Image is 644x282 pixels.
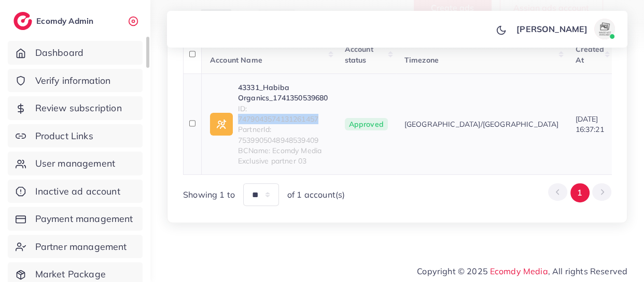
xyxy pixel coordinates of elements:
[417,265,627,277] span: Copyright © 2025
[404,55,439,65] span: Timezone
[238,82,328,103] a: 43331_Habiba Organics_1741350539680
[516,23,587,35] p: [PERSON_NAME]
[8,152,143,175] a: User management
[575,44,604,64] span: Created At
[511,19,619,39] a: [PERSON_NAME]avatar
[35,129,93,143] span: Product Links
[490,266,548,276] a: Ecomdy Media
[594,19,615,39] img: avatar
[8,235,143,259] a: Partner management
[570,183,590,202] button: Go to page 1
[35,212,133,226] span: Payment management
[287,189,345,201] span: of 1 account(s)
[238,103,328,125] span: ID: 7479043574131261457
[8,124,143,148] a: Product Links
[345,118,388,130] span: Approved
[35,185,120,198] span: Inactive ad account
[210,113,233,136] img: ic-ad-info.7fc67b75.svg
[35,157,115,170] span: User management
[8,207,143,231] a: Payment management
[35,240,127,254] span: Partner management
[345,44,373,64] span: Account status
[8,96,143,120] a: Review subscription
[575,114,604,134] span: [DATE] 16:37:21
[8,180,143,203] a: Inactive ad account
[404,119,559,129] span: [GEOGRAPHIC_DATA]/[GEOGRAPHIC_DATA]
[35,268,106,281] span: Market Package
[35,101,122,115] span: Review subscription
[238,145,328,167] span: BCName: Ecomdy Media Exclusive partner 03
[35,46,83,60] span: Dashboard
[210,55,262,65] span: Account Name
[548,265,627,277] span: , All rights Reserved
[8,69,143,93] a: Verify information
[35,74,111,87] span: Verify information
[8,41,143,65] a: Dashboard
[13,12,96,30] a: logoEcomdy Admin
[13,12,32,30] img: logo
[183,189,235,201] span: Showing 1 to
[238,124,328,145] span: PartnerId: 7539905048948539409
[548,183,611,202] ul: Pagination
[36,16,96,26] h2: Ecomdy Admin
